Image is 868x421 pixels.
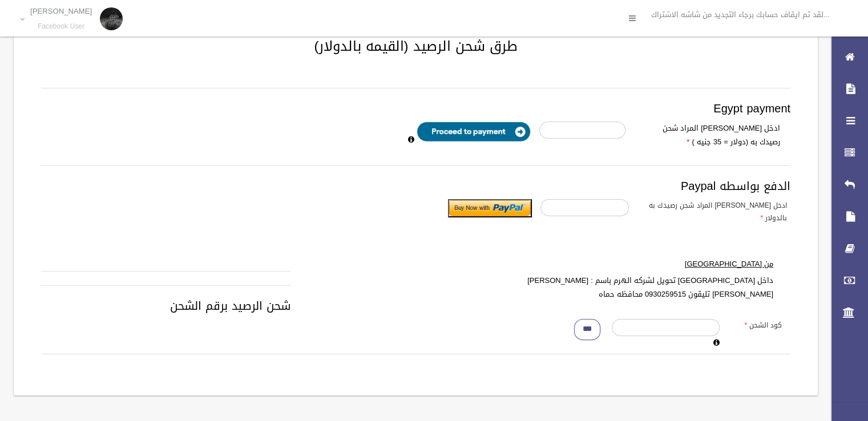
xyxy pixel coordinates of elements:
small: Facebook User [30,22,92,31]
label: من [GEOGRAPHIC_DATA] [460,257,782,271]
h3: Egypt payment [41,102,790,115]
label: ادخل [PERSON_NAME] المراد شحن رصيدك به بالدولار [637,199,796,224]
p: [PERSON_NAME] [30,7,92,15]
h2: طرق شحن الرصيد (القيمه بالدولار) [27,39,804,54]
label: ادخل [PERSON_NAME] المراد شحن رصيدك به (دولار = 35 جنيه ) [634,122,789,149]
label: كود الشحن [728,319,790,331]
h3: شحن الرصيد برقم الشحن [41,299,790,312]
input: Submit [448,199,532,217]
label: داخل [GEOGRAPHIC_DATA] تحويل لشركه الهرم باسم : [PERSON_NAME] [PERSON_NAME] تليقون 0930259515 محا... [460,274,782,301]
h3: الدفع بواسطه Paypal [41,180,790,192]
